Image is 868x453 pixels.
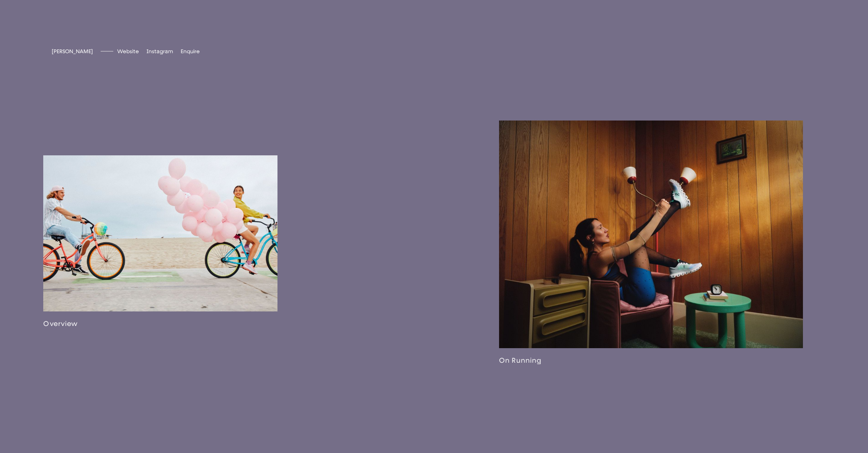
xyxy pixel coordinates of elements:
a: Enquire[EMAIL_ADDRESS][DOMAIN_NAME] [181,48,200,55]
a: Website[DOMAIN_NAME] [117,48,139,55]
span: Website [117,48,139,55]
span: [PERSON_NAME] [52,48,93,55]
span: Enquire [181,48,200,55]
a: Instagram[URL][DOMAIN_NAME] [147,48,173,55]
span: Instagram [147,48,173,55]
